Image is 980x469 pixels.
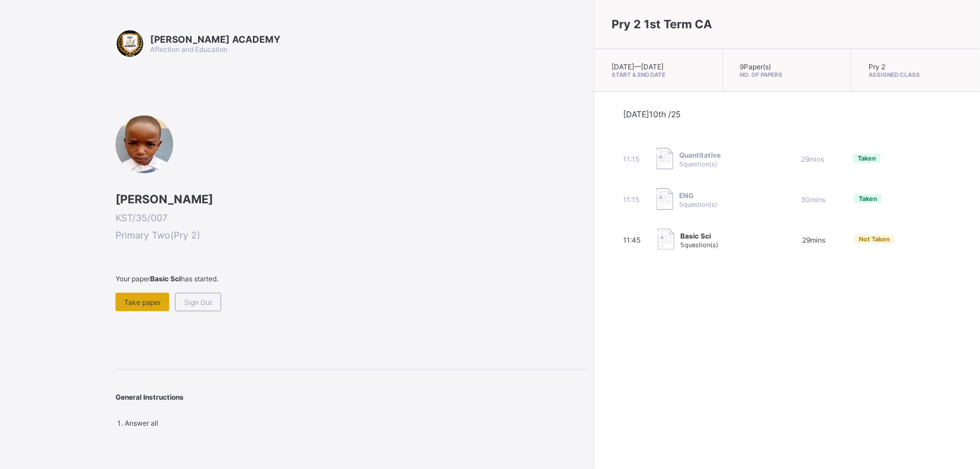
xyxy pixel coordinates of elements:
span: Take paper [124,298,161,307]
span: Not Taken [859,235,890,243]
span: Answer all [125,419,158,427]
span: No. of Papers [740,71,834,78]
span: Primary Two ( Pry 2 ) [115,229,588,241]
span: Basic Sci [680,232,718,240]
span: 11:45 [623,236,640,244]
span: Affection and Education [150,45,228,54]
img: take_paper.cd97e1aca70de81545fe8e300f84619e.svg [657,188,673,210]
span: Start & End Date [612,71,705,78]
span: Taken [859,195,877,203]
span: Your paper has started. [115,274,588,283]
b: Basic Sci [150,274,181,283]
span: [PERSON_NAME] ACADEMY [150,33,281,45]
span: 5 question(s) [679,160,717,168]
span: 29 mins [801,155,824,163]
span: 5 question(s) [680,241,718,249]
span: Sign Out [184,298,212,307]
span: 29 mins [802,236,825,244]
span: 5 question(s) [679,200,717,209]
span: 30 mins [801,195,825,204]
span: 11:15 [623,195,639,204]
span: General Instructions [115,393,184,401]
span: KST/35/007 [115,212,588,224]
span: [DATE] 10th /25 [623,109,681,119]
span: 11:15 [623,155,639,163]
span: Quantitative [679,151,721,159]
span: ENG [679,191,717,200]
span: Pry 2 1st Term CA [612,17,712,31]
span: [PERSON_NAME] [115,192,588,206]
span: Taken [858,154,876,162]
span: Assigned Class [869,71,963,78]
span: [DATE] — [DATE] [612,62,664,71]
span: 9 Paper(s) [740,62,772,71]
img: take_paper.cd97e1aca70de81545fe8e300f84619e.svg [658,229,675,250]
span: Pry 2 [869,62,885,71]
img: take_paper.cd97e1aca70de81545fe8e300f84619e.svg [657,148,673,169]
